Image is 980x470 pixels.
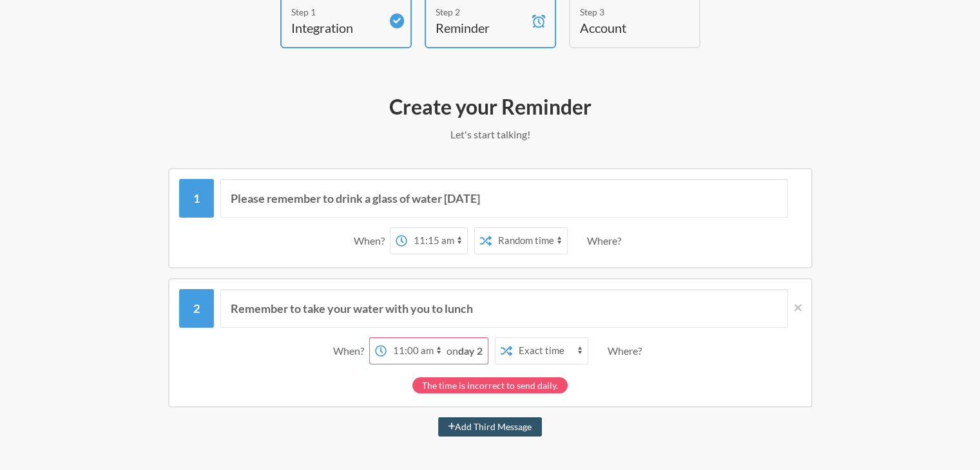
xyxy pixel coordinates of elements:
p: Let's start talking! [117,127,864,142]
div: When? [333,337,369,364]
h4: Account [580,19,670,37]
h4: Integration [291,19,381,37]
input: Message [220,289,788,328]
span: on [447,344,483,357]
div: Where? [587,227,626,254]
div: Where? [608,337,647,364]
strong: day 2 [458,344,483,357]
h4: Reminder [436,19,526,37]
h2: Create your Reminder [117,93,864,120]
div: When? [354,227,390,254]
div: Step 2 [436,5,526,19]
div: The time is incorrect to send daily. [412,377,568,393]
button: Add Third Message [438,417,543,437]
input: Message [220,179,788,218]
div: Step 1 [291,5,381,19]
div: Step 3 [580,5,670,19]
